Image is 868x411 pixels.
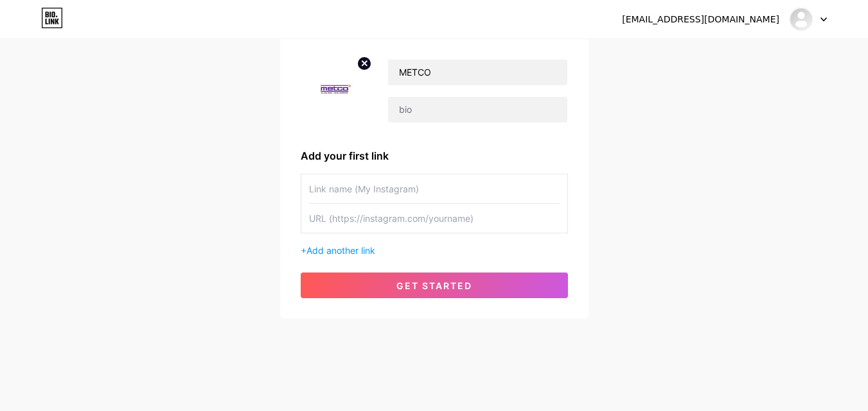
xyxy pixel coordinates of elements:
[306,245,375,256] span: Add another link
[309,174,560,203] input: Link name (My Instagram)
[388,60,567,85] input: Your name
[301,148,568,164] div: Add your first link
[396,280,472,291] span: get started
[301,273,568,298] button: get started
[309,204,560,233] input: URL (https://instagram.com/yourname)
[301,244,568,257] div: +
[622,13,779,26] div: [EMAIL_ADDRESS][DOMAIN_NAME]
[789,7,813,31] img: METCO CAL
[388,97,567,122] input: bio
[301,54,373,128] img: profile pic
